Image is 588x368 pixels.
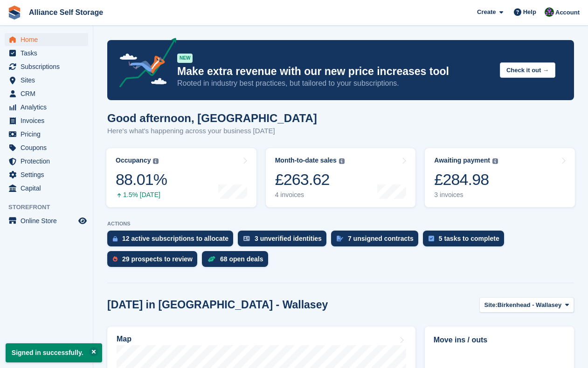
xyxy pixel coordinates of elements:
h2: Map [117,335,131,343]
a: Alliance Self Storage [25,5,107,20]
img: stora-icon-8386f47178a22dfd0bd8f6a31ec36ba5ce8667c1dd55bd0f319d3a0aa187defe.svg [7,6,21,20]
div: 5 tasks to complete [439,235,499,242]
span: Settings [21,168,76,181]
span: Protection [21,155,76,168]
span: Birkenhead - Wallasey [498,300,562,310]
span: Help [523,7,536,17]
img: icon-info-grey-7440780725fd019a000dd9b08b2336e03edf1995a4989e88bcd33f0948082b44.svg [339,158,345,164]
div: 7 unsigned contracts [348,235,414,242]
a: menu [5,214,88,227]
a: menu [5,87,88,100]
span: Online Store [21,214,76,227]
a: menu [5,155,88,168]
img: icon-info-grey-7440780725fd019a000dd9b08b2336e03edf1995a4989e88bcd33f0948082b44.svg [153,158,159,164]
a: menu [5,101,88,114]
span: Pricing [21,128,76,141]
a: Awaiting payment £284.98 3 invoices [425,148,575,207]
a: menu [5,168,88,181]
span: Analytics [21,101,76,114]
a: Occupancy 88.01% 1.5% [DATE] [106,148,256,207]
a: menu [5,60,88,73]
span: Capital [21,182,76,195]
h2: Move ins / outs [434,334,565,346]
p: Here's what's happening across your business [DATE] [107,126,317,136]
img: icon-info-grey-7440780725fd019a000dd9b08b2336e03edf1995a4989e88bcd33f0948082b44.svg [492,158,498,164]
div: 3 unverified identities [255,235,322,242]
img: deal-1b604bf984904fb50ccaf53a9ad4b4a5d6e5aea283cecdc64d6e3604feb123c2.svg [208,256,215,262]
div: 4 invoices [275,191,345,199]
a: Preview store [77,215,88,226]
div: 68 open deals [220,255,263,263]
div: 3 invoices [434,191,498,199]
div: 88.01% [116,170,167,189]
span: Create [477,7,496,17]
a: menu [5,128,88,141]
a: Month-to-date sales £263.62 4 invoices [266,148,416,207]
a: menu [5,114,88,127]
img: active_subscription_to_allocate_icon-d502201f5373d7db506a760aba3b589e785aa758c864c3986d89f69b8ff3... [113,236,118,242]
span: CRM [21,87,76,100]
img: verify_identity-adf6edd0f0f0b5bbfe63781bf79b02c33cf7c696d77639b501bdc392416b5a36.svg [243,236,250,241]
div: 12 active subscriptions to allocate [122,235,228,242]
a: menu [5,47,88,60]
span: Home [21,33,76,46]
img: contract_signature_icon-13c848040528278c33f63329250d36e43548de30e8caae1d1a13099fd9432cc5.svg [337,236,343,241]
a: menu [5,74,88,87]
div: Occupancy [116,157,151,164]
p: Rooted in industry best practices, but tailored to your subscriptions. [177,78,492,89]
img: prospect-51fa495bee0391a8d652442698ab0144808aea92771e9ea1ae160a38d050c398.svg [113,256,118,262]
p: Signed in successfully. [6,343,102,362]
div: Month-to-date sales [275,157,337,164]
h2: [DATE] in [GEOGRAPHIC_DATA] - Wallasey [107,299,328,311]
img: Romilly Norton [545,7,554,17]
span: Invoices [21,114,76,127]
div: 29 prospects to review [122,255,193,263]
a: menu [5,141,88,154]
span: Tasks [21,47,76,60]
span: Account [555,8,580,17]
span: Coupons [21,141,76,154]
div: £284.98 [434,170,498,189]
img: price-adjustments-announcement-icon-8257ccfd72463d97f412b2fc003d46551f7dbcb40ab6d574587a9cd5c0d94... [111,38,177,91]
div: 1.5% [DATE] [116,191,167,199]
div: £263.62 [275,170,345,189]
a: 12 active subscriptions to allocate [107,231,238,251]
a: menu [5,182,88,195]
span: Site: [484,300,498,310]
span: Storefront [8,203,93,212]
a: 3 unverified identities [238,231,331,251]
h1: Good afternoon, [GEOGRAPHIC_DATA] [107,112,317,124]
a: 68 open deals [202,251,273,272]
span: Subscriptions [21,60,76,73]
div: NEW [177,54,193,63]
img: task-75834270c22a3079a89374b754ae025e5fb1db73e45f91037f5363f120a921f8.svg [429,236,434,241]
span: Sites [21,74,76,87]
p: Make extra revenue with our new price increases tool [177,65,492,78]
a: 7 unsigned contracts [331,231,423,251]
p: ACTIONS [107,221,574,227]
a: menu [5,33,88,46]
button: Check it out → [500,62,555,78]
a: 5 tasks to complete [423,231,509,251]
div: Awaiting payment [434,157,490,164]
a: 29 prospects to review [107,251,202,272]
button: Site: Birkenhead - Wallasey [479,297,574,313]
